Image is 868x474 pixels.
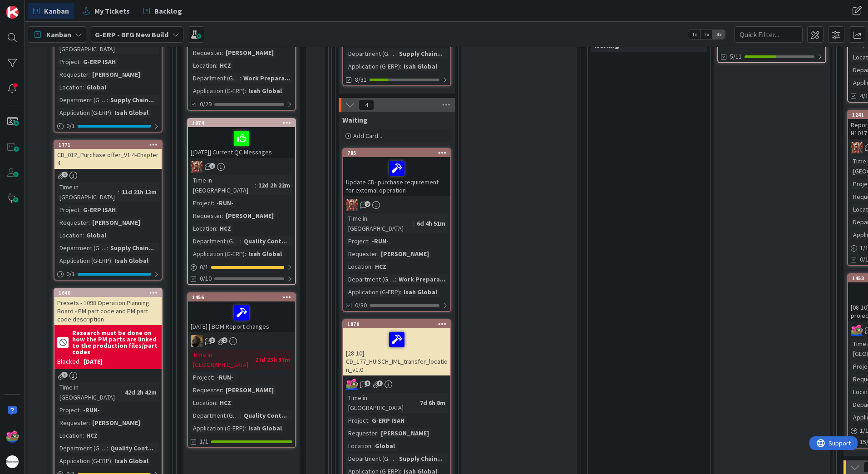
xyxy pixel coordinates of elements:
span: : [371,441,373,451]
div: HCZ [84,430,100,440]
span: : [107,243,108,253]
span: : [83,230,84,240]
div: Application (G-ERP) [346,287,400,297]
span: : [222,211,223,221]
span: 3 [62,372,68,378]
span: 4 [359,99,374,110]
div: Isah Global [246,423,284,433]
span: 0/30 [355,301,367,310]
span: : [83,430,84,440]
div: Time in [GEOGRAPHIC_DATA] [346,213,413,233]
span: : [216,398,217,408]
div: [28-10] CD_177_HUISCH_IML_transfer_location_v1.0 [343,328,450,375]
div: Department (G-ERP) [346,454,395,464]
div: CD_012_Purchase offer_V1.4-Chapter 4 [54,149,162,169]
div: Project [57,405,79,415]
span: : [240,73,241,83]
div: Department (G-ERP) [346,274,395,284]
div: G-ERP ISAH [81,205,118,215]
div: 27d 23h 37m [253,355,292,365]
span: : [107,95,108,105]
div: Update CD- purchase requirement for external operation [343,157,450,196]
div: [[DATE]] Current QC Messages [188,127,295,158]
span: : [118,187,119,197]
div: Application (G-ERP) [191,249,245,259]
div: HCZ [217,60,233,70]
span: : [400,287,401,297]
span: Kanban [44,5,69,16]
div: Project [191,198,213,208]
a: Backlog [138,3,187,19]
div: JK [343,199,450,211]
div: Work Prepara... [396,274,448,284]
div: Isah Global [246,86,284,96]
div: HCZ [217,223,233,233]
div: Location [191,223,216,233]
div: Quality Cont... [242,410,289,420]
img: ND [191,335,202,347]
div: 785 [343,149,450,157]
a: My Tickets [77,3,135,19]
span: : [79,57,81,67]
div: Application (G-ERP) [57,256,111,266]
span: 0 / 1 [66,269,75,279]
div: -RUN- [81,405,102,415]
div: Time in [GEOGRAPHIC_DATA] [346,393,416,413]
span: : [395,49,397,59]
div: Blocked: [57,357,81,366]
div: Application (G-ERP) [346,61,400,71]
div: G-ERP ISAH [81,57,118,67]
div: Location [57,430,83,440]
div: [PERSON_NAME] [379,428,431,438]
span: 8 [209,337,215,343]
div: Application (G-ERP) [191,86,245,96]
div: 1870 [347,321,450,327]
span: : [377,428,379,438]
div: 1870 [343,320,450,328]
span: : [245,423,246,433]
span: : [83,82,84,92]
span: : [216,223,217,233]
b: G-ERP - BFG New Build [95,30,168,39]
input: Quick Filter... [735,26,803,43]
span: 5/11 [730,52,742,61]
div: -RUN- [370,236,391,246]
div: Location [346,262,371,272]
div: Isah Global [113,456,151,466]
div: Requester [191,211,222,221]
span: : [416,398,418,408]
div: Project [57,205,79,215]
div: Time in [GEOGRAPHIC_DATA] [191,175,255,195]
span: : [213,198,214,208]
div: G-ERP ISAH [370,415,407,425]
div: Project [57,57,79,67]
div: [DATE] | BOM Report changes [188,301,295,332]
span: : [216,60,217,70]
span: 0 / 1 [200,262,208,272]
div: Location [57,230,83,240]
div: 0/1 [54,268,162,280]
span: : [111,456,113,466]
div: ND [188,335,295,347]
a: Kanban [28,3,74,19]
div: Requester [191,385,222,395]
div: 785 [347,150,450,156]
span: : [79,405,81,415]
div: Isah Global [401,61,439,71]
div: HCZ [217,398,233,408]
div: Application (G-ERP) [191,423,245,433]
span: : [111,108,113,118]
span: 0/29 [200,99,212,109]
div: [PERSON_NAME] [90,217,143,227]
div: [PERSON_NAME] [223,211,276,221]
div: Presets - 1098 Operation Planning Board - PM part code and PM part code description [54,297,162,325]
span: : [368,236,370,246]
div: Work Prepara... [241,73,292,83]
span: Kanban [46,29,71,40]
div: Global [373,441,397,451]
div: 7d 6h 8m [418,398,448,408]
div: Requester [346,428,377,438]
div: 0/1 [54,120,162,132]
span: : [377,249,379,259]
span: : [368,415,370,425]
